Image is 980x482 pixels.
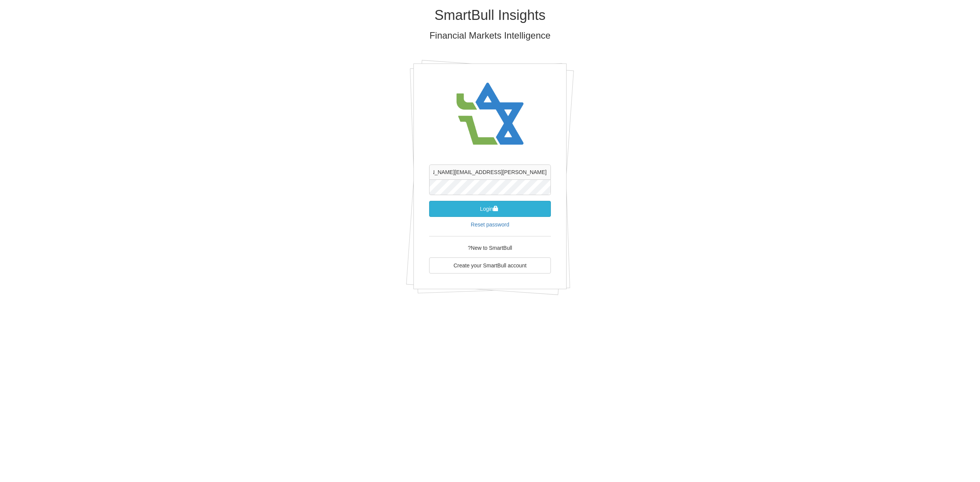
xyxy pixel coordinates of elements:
span: New to SmartBull? [468,245,512,251]
input: username [429,164,551,180]
img: avatar [452,75,528,153]
button: Login [429,201,551,217]
h3: Financial Markets Intelligence [266,31,714,41]
h1: SmartBull Insights [266,8,714,23]
a: Reset password [471,221,509,228]
a: Create your SmartBull account [429,257,551,274]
